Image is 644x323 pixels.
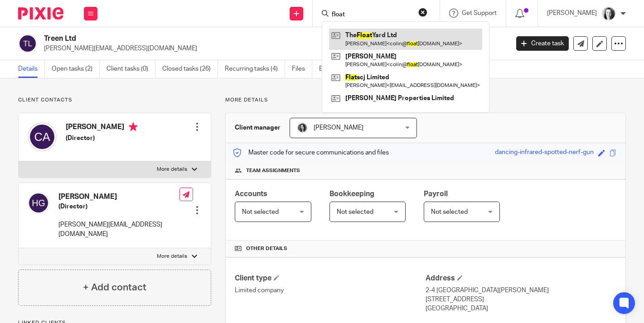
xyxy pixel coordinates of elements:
span: Not selected [431,209,468,215]
p: Client contacts [18,96,211,104]
img: svg%3E [28,192,49,214]
h4: [PERSON_NAME] [66,122,138,134]
span: Team assignments [246,167,300,174]
a: Closed tasks (26) [162,60,218,78]
span: Get Support [462,10,497,16]
div: dancing-infrared-spotted-nerf-gun [495,148,594,158]
p: More details [157,166,187,173]
p: [PERSON_NAME][EMAIL_ADDRESS][DOMAIN_NAME] [58,220,179,239]
button: Clear [418,8,427,17]
h4: Client type [235,274,426,283]
h4: [PERSON_NAME] [58,192,179,202]
span: Other details [246,245,287,252]
h2: Treen Ltd [44,34,411,43]
a: Create task [516,36,569,51]
span: Not selected [242,209,279,215]
a: Emails [319,60,344,78]
img: svg%3E [18,34,37,53]
h4: + Add contact [83,280,146,294]
img: svg%3E [28,122,57,151]
h5: (Director) [66,134,138,143]
p: [STREET_ADDRESS] [426,295,616,304]
input: Search [331,11,412,19]
img: Pixie [18,7,63,19]
h3: Client manager [235,123,281,132]
span: Bookkeeping [329,190,374,198]
span: Payroll [424,190,448,198]
span: [PERSON_NAME] [314,125,363,131]
span: Accounts [235,190,267,198]
p: [PERSON_NAME] [547,9,597,18]
i: Primary [129,122,138,131]
a: Details [18,60,45,78]
p: [GEOGRAPHIC_DATA] [426,304,616,313]
a: Open tasks (2) [52,60,100,78]
img: brodie%203%20small.jpg [297,122,308,133]
a: Client tasks (0) [107,60,155,78]
a: Files [292,60,312,78]
span: Not selected [337,209,373,215]
h5: (Director) [58,202,179,211]
p: More details [157,253,187,260]
h4: Address [426,274,616,283]
p: Limited company [235,286,426,295]
p: Master code for secure communications and files [232,148,389,157]
img: T1JH8BBNX-UMG48CW64-d2649b4fbe26-512.png [601,6,616,21]
a: Recurring tasks (4) [225,60,285,78]
p: 2-4 [GEOGRAPHIC_DATA][PERSON_NAME] [426,286,616,295]
p: More details [225,96,626,104]
p: [PERSON_NAME][EMAIL_ADDRESS][DOMAIN_NAME] [44,44,503,53]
